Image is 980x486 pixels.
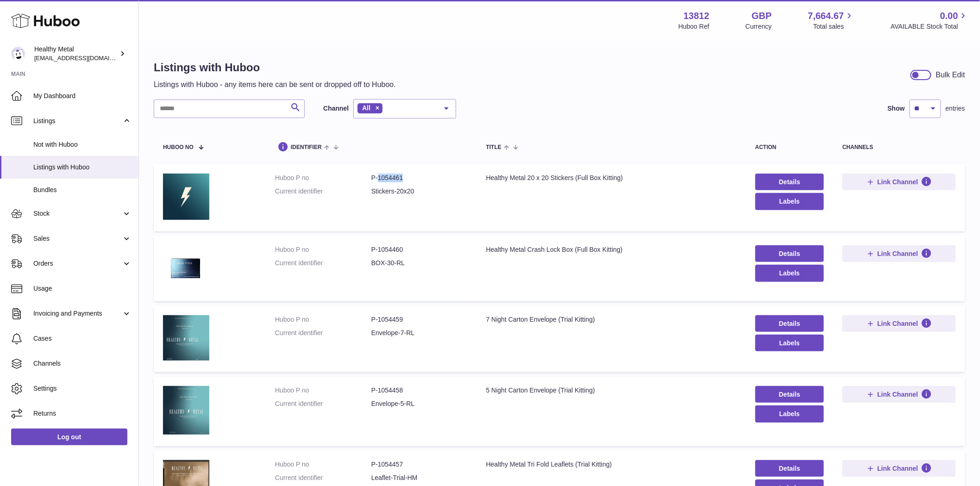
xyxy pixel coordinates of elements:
[755,315,824,332] a: Details
[755,193,824,210] button: Labels
[33,92,132,100] span: My Dashboard
[371,259,468,268] dd: BOX-30-RL
[486,315,737,324] div: 7 Night Carton Envelope (Trial Kitting)
[371,460,468,469] dd: P-1054457
[755,460,824,477] a: Details
[808,10,844,22] span: 7,664.67
[291,144,322,150] span: identifier
[34,45,118,62] div: Healthy Metal
[275,245,371,254] dt: Huboo P no
[371,245,468,254] dd: P-1054460
[33,234,122,243] span: Sales
[842,460,956,477] button: Link Channel
[842,245,956,262] button: Link Channel
[275,386,371,395] dt: Huboo P no
[33,359,132,368] span: Channels
[746,22,772,31] div: Currency
[684,10,710,22] strong: 13812
[33,140,132,149] span: Not with Huboo
[275,329,371,337] dt: Current identifier
[486,386,737,395] div: 5 Night Carton Envelope (Trial Kitting)
[842,174,956,190] button: Link Channel
[275,315,371,324] dt: Huboo P no
[275,187,371,196] dt: Current identifier
[755,245,824,262] a: Details
[163,174,209,220] img: Healthy Metal 20 x 20 Stickers (Full Box Kitting)
[371,329,468,337] dd: Envelope-7-RL
[752,10,772,22] strong: GBP
[891,10,969,31] a: 0.00 AVAILABLE Stock Total
[678,22,710,31] div: Huboo Ref
[808,10,855,31] a: 7,664.67 Total sales
[34,54,136,62] span: [EMAIL_ADDRESS][DOMAIN_NAME]
[371,315,468,324] dd: P-1054459
[33,186,132,194] span: Bundles
[163,245,209,290] img: Healthy Metal Crash Lock Box (Full Box Kitting)
[33,334,132,343] span: Cases
[275,174,371,182] dt: Huboo P no
[878,390,918,399] span: Link Channel
[486,460,737,469] div: Healthy Metal Tri Fold Leaflets (Trial Kitting)
[486,174,737,182] div: Healthy Metal 20 x 20 Stickers (Full Box Kitting)
[936,70,965,80] div: Bulk Edit
[842,386,956,403] button: Link Channel
[371,174,468,182] dd: P-1054461
[813,22,854,31] span: Total sales
[154,60,396,75] h1: Listings with Huboo
[33,409,132,418] span: Returns
[755,174,824,190] a: Details
[33,209,122,218] span: Stock
[11,429,127,445] a: Log out
[275,474,371,482] dt: Current identifier
[888,104,905,113] label: Show
[163,386,209,435] img: 5 Night Carton Envelope (Trial Kitting)
[371,474,468,482] dd: Leaflet-Trial-HM
[755,405,824,422] button: Labels
[33,163,132,172] span: Listings with Huboo
[486,144,502,150] span: title
[275,399,371,408] dt: Current identifier
[371,187,468,196] dd: Stickers-20x20
[878,178,918,186] span: Link Channel
[323,104,349,113] label: Channel
[33,259,122,268] span: Orders
[163,315,209,361] img: 7 Night Carton Envelope (Trial Kitting)
[940,10,958,22] span: 0.00
[878,464,918,473] span: Link Channel
[33,384,132,393] span: Settings
[755,265,824,281] button: Labels
[878,319,918,328] span: Link Channel
[33,117,122,125] span: Listings
[163,144,194,150] span: Huboo no
[755,144,824,150] div: action
[486,245,737,254] div: Healthy Metal Crash Lock Box (Full Box Kitting)
[33,284,132,293] span: Usage
[275,460,371,469] dt: Huboo P no
[842,144,956,150] div: channels
[891,22,969,31] span: AVAILABLE Stock Total
[11,47,25,61] img: internalAdmin-13812@internal.huboo.com
[755,335,824,351] button: Labels
[946,104,965,113] span: entries
[842,315,956,332] button: Link Channel
[371,386,468,395] dd: P-1054458
[275,259,371,268] dt: Current identifier
[878,249,918,258] span: Link Channel
[33,309,122,318] span: Invoicing and Payments
[371,399,468,408] dd: Envelope-5-RL
[362,104,371,112] span: All
[755,386,824,403] a: Details
[154,80,396,90] p: Listings with Huboo - any items here can be sent or dropped off to Huboo.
